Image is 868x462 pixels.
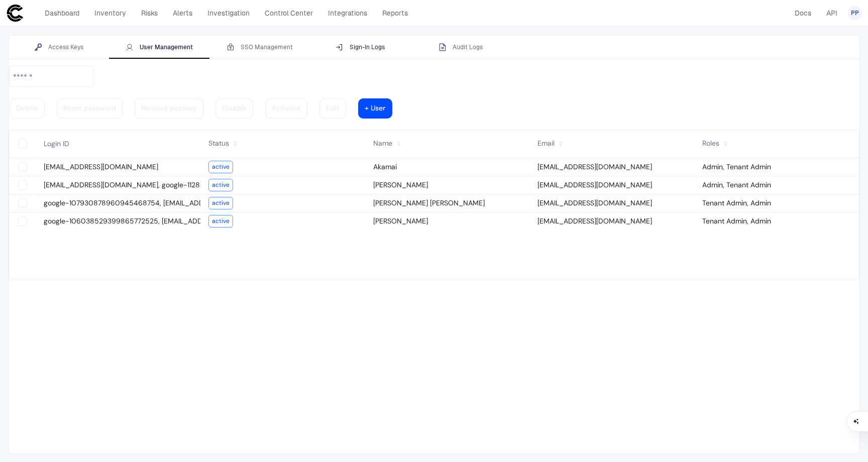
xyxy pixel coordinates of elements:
[126,43,193,51] div: User Management
[336,43,385,51] div: Sign-In Logs
[323,6,372,20] a: Integrations
[260,6,317,20] a: Control Center
[822,6,842,20] a: API
[40,6,84,20] a: Dashboard
[34,43,83,51] div: Access Keys
[203,6,254,20] a: Investigation
[790,6,816,20] a: Docs
[137,6,162,20] a: Risks
[168,6,197,20] a: Alerts
[378,6,412,20] a: Reports
[848,6,862,20] button: PP
[851,9,859,17] span: PP
[90,6,131,20] a: Inventory
[439,43,483,51] div: Audit Logs
[227,43,293,51] div: SSO Management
